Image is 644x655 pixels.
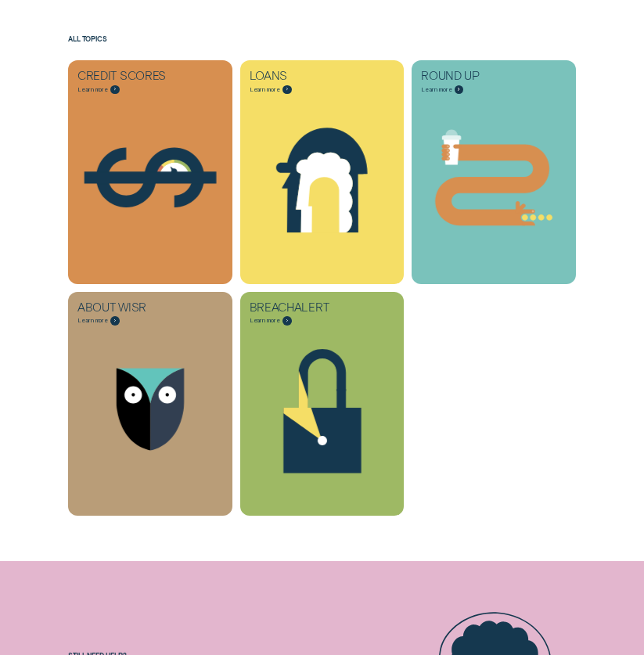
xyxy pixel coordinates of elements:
a: Loans - Learn more [240,60,405,290]
span: Learn more [250,317,280,325]
a: BreachAlert - Learn more [240,292,405,522]
a: About Wisr - Learn more [68,292,232,522]
div: About Wisr [77,301,168,316]
span: Learn more [77,86,108,94]
div: BreachAlert [250,301,340,316]
a: Round Up - Learn more [412,60,576,290]
h2: All Topics [68,35,576,60]
a: Credit Scores - Learn more [68,60,232,290]
span: Learn more [250,86,280,94]
span: Learn more [421,86,452,94]
div: Loans [250,70,340,85]
span: Learn more [77,317,108,325]
div: Round Up [421,70,512,85]
div: Credit Scores [77,70,168,85]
